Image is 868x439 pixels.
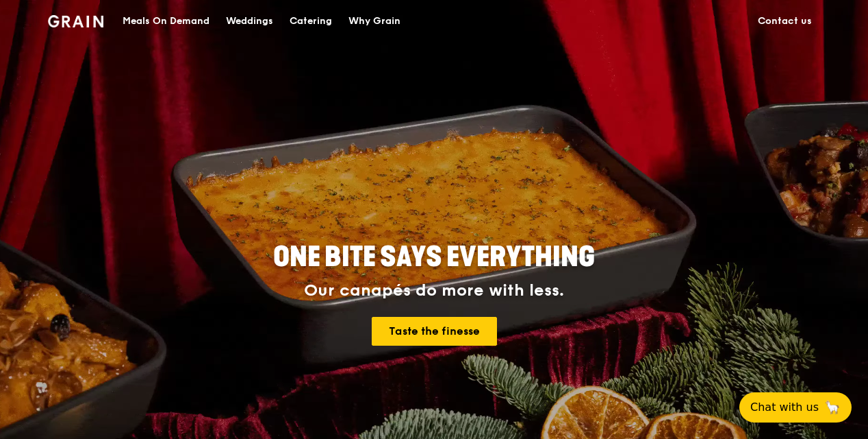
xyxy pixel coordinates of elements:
[348,1,400,42] div: Why Grain
[290,1,332,42] div: Catering
[750,399,819,416] span: Chat with us
[739,392,852,423] button: Chat with us🦙
[226,1,273,42] div: Weddings
[824,399,841,416] span: 🦙
[273,241,595,274] span: ONE BITE SAYS EVERYTHING
[188,281,680,300] div: Our canapés do more with less.
[123,1,209,42] div: Meals On Demand
[48,15,103,27] img: Grain
[372,317,497,346] a: Taste the finesse
[340,1,409,42] a: Why Grain
[281,1,340,42] a: Catering
[218,1,281,42] a: Weddings
[750,1,820,42] a: Contact us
